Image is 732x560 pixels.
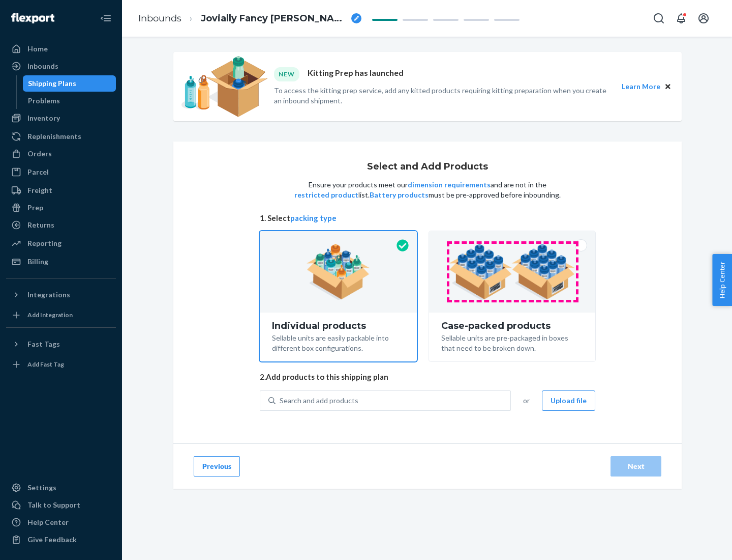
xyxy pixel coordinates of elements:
p: To access the kitting prep service, add any kitted products requiring kitting preparation when yo... [274,86,613,106]
a: Freight [6,182,116,199]
div: Settings [27,483,56,493]
button: Give Feedback [6,531,116,548]
button: Open notifications [671,8,691,29]
button: Next [611,456,661,477]
button: Open Search Box [649,8,669,29]
button: Close Navigation [96,8,116,29]
ol: breadcrumbs [130,4,370,34]
a: Inbounds [6,58,116,74]
span: 1. Select [260,213,595,223]
a: Billing [6,254,116,270]
button: Close [662,81,674,92]
div: Add Fast Tag [27,360,64,369]
div: Fast Tags [27,339,60,349]
a: Talk to Support [6,497,116,513]
div: Individual products [272,321,405,331]
div: NEW [274,67,299,81]
button: Help Center [712,254,732,306]
a: Reporting [6,235,116,251]
a: Returns [6,217,116,233]
div: Replenishments [27,131,81,142]
div: Case-packed products [441,321,583,331]
img: Flexport logo [11,13,54,23]
div: Returns [27,220,54,230]
img: case-pack.59cecea509d18c883b923b81aeac6d0b.png [449,244,575,300]
button: Fast Tags [6,336,116,352]
div: Give Feedback [27,535,77,545]
div: Add Integration [27,311,73,319]
span: or [523,396,530,406]
button: Previous [194,456,240,477]
div: Billing [27,257,48,267]
div: Search and add products [280,396,358,406]
button: Battery products [370,190,429,200]
span: Jovially Fancy Barb [201,12,347,25]
div: Integrations [27,290,70,300]
span: 2. Add products to this shipping plan [260,372,595,382]
div: Help Center [27,517,69,527]
a: Problems [23,93,116,109]
div: Inbounds [27,61,58,71]
img: individual-pack.facf35554cb0f1810c75b2bd6df2d64e.png [307,244,370,300]
div: Prep [27,203,43,213]
div: Parcel [27,167,49,177]
a: Add Fast Tag [6,356,116,373]
div: Inventory [27,113,60,123]
div: Orders [27,149,52,159]
p: Kitting Prep has launched [308,67,404,81]
button: Open account menu [693,8,714,29]
h1: Select and Add Products [367,162,488,172]
a: Inventory [6,110,116,126]
div: Shipping Plans [28,78,76,89]
button: packing type [290,213,337,223]
div: Freight [27,185,52,195]
a: Help Center [6,514,116,530]
div: Talk to Support [27,500,80,510]
a: Home [6,41,116,57]
div: Sellable units are pre-packaged in boxes that need to be broken down. [441,331,583,353]
button: Integrations [6,287,116,303]
button: Learn More [622,81,660,92]
button: restricted product [294,190,358,200]
a: Orders [6,146,116,162]
div: Sellable units are easily packable into different box configurations. [272,331,405,353]
a: Shipping Plans [23,75,116,92]
button: dimension requirements [408,180,491,190]
div: Reporting [27,238,62,248]
a: Inbounds [138,13,181,24]
p: Ensure your products meet our and are not in the list. must be pre-approved before inbounding. [293,180,562,200]
button: Upload file [542,390,595,411]
div: Home [27,44,48,54]
a: Replenishments [6,128,116,145]
a: Prep [6,200,116,216]
div: Next [619,461,653,471]
a: Parcel [6,164,116,180]
a: Add Integration [6,307,116,323]
a: Settings [6,480,116,496]
div: Problems [28,96,60,106]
